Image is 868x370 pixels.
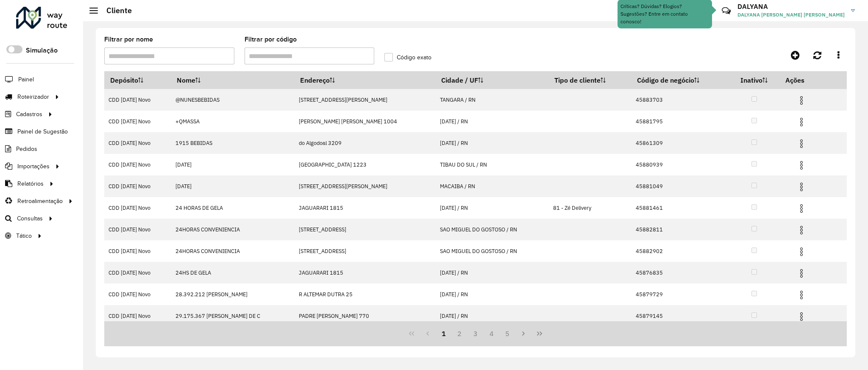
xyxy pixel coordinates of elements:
a: Contato Rápido [717,2,735,20]
td: [DATE] / RN [435,197,548,219]
button: 5 [500,325,516,342]
td: [DATE] / RN [435,262,548,284]
th: Ações [779,71,830,89]
h3: DALYANA [737,3,845,11]
td: [DATE] / RN [435,284,548,305]
td: 45881049 [632,175,729,197]
td: [DATE] / RN [435,132,548,154]
td: MACAIBA / RN [435,175,548,197]
td: [DATE] / RN [435,305,548,327]
td: [DATE] / RN [435,111,548,132]
td: 45876835 [632,262,729,284]
label: Filtrar por nome [104,34,153,45]
button: 3 [467,325,484,342]
td: 45882902 [632,240,729,262]
td: JAGUARARI 1815 [294,197,435,219]
td: CDD [DATE] Novo [104,89,171,111]
td: PADRE [PERSON_NAME] 770 [294,305,435,327]
th: Depósito [104,71,171,89]
span: DALYANA [PERSON_NAME] [PERSON_NAME] [737,11,845,19]
th: Inativo [729,71,779,89]
td: [STREET_ADDRESS][PERSON_NAME] [294,89,435,111]
td: [DATE] [171,154,294,175]
td: 24HORAS CONVENIENCIA [171,219,294,240]
td: 45879145 [632,305,729,327]
td: CDD [DATE] Novo [104,197,171,219]
span: Consultas [17,214,43,223]
th: Cidade / UF [435,71,548,89]
th: Tipo de cliente [548,71,631,89]
td: SAO MIGUEL DO GOSTOSO / RN [435,240,548,262]
span: Cadastros [16,110,42,119]
td: 45879729 [632,284,729,305]
span: Relatórios [17,179,44,188]
span: Tático [16,231,32,240]
button: 1 [436,325,452,342]
td: CDD [DATE] Novo [104,305,171,327]
td: do Algodoal 3209 [294,132,435,154]
button: Last Page [531,325,548,342]
td: 45881461 [632,197,729,219]
span: Retroalimentação [17,197,63,206]
td: 45882811 [632,219,729,240]
td: TANGARA / RN [435,89,548,111]
td: 24HORAS CONVENIENCIA [171,240,294,262]
td: @NUNESBEBIDAS [171,89,294,111]
td: CDD [DATE] Novo [104,284,171,305]
label: Filtrar por código [245,34,297,45]
td: 24 HORAS DE GELA [171,197,294,219]
button: 4 [484,325,500,342]
h2: Cliente [98,6,132,15]
td: 45861309 [632,132,729,154]
span: Importações [17,162,50,171]
td: [STREET_ADDRESS] [294,219,435,240]
td: JAGUARARI 1815 [294,262,435,284]
th: Nome [171,71,294,89]
span: Painel [18,75,34,84]
th: Código de negócio [632,71,729,89]
td: +QMASSA [171,111,294,132]
td: TIBAU DO SUL / RN [435,154,548,175]
td: CDD [DATE] Novo [104,175,171,197]
td: CDD [DATE] Novo [104,262,171,284]
td: CDD [DATE] Novo [104,240,171,262]
td: 29.175.367 [PERSON_NAME] DE C [171,305,294,327]
td: 45880939 [632,154,729,175]
label: Simulação [26,45,58,56]
td: [STREET_ADDRESS][PERSON_NAME] [294,175,435,197]
button: Next Page [515,325,531,342]
td: SAO MIGUEL DO GOSTOSO / RN [435,219,548,240]
td: [STREET_ADDRESS] [294,240,435,262]
td: CDD [DATE] Novo [104,132,171,154]
td: 24HS DE GELA [171,262,294,284]
td: [PERSON_NAME] [PERSON_NAME] 1004 [294,111,435,132]
span: Painel de Sugestão [17,127,68,136]
span: Pedidos [16,145,37,153]
span: Roteirizador [17,92,49,101]
th: Endereço [294,71,435,89]
td: 28.392.212 [PERSON_NAME] [171,284,294,305]
td: R ALTEMAR DUTRA 25 [294,284,435,305]
td: CDD [DATE] Novo [104,154,171,175]
td: 81 - Zé Delivery [548,197,631,219]
td: 45881795 [632,111,729,132]
td: CDD [DATE] Novo [104,111,171,132]
td: 1915 BEBIDAS [171,132,294,154]
td: [DATE] [171,175,294,197]
td: [GEOGRAPHIC_DATA] 1223 [294,154,435,175]
button: 2 [451,325,467,342]
td: CDD [DATE] Novo [104,219,171,240]
label: Código exato [384,53,431,62]
td: 45883703 [632,89,729,111]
